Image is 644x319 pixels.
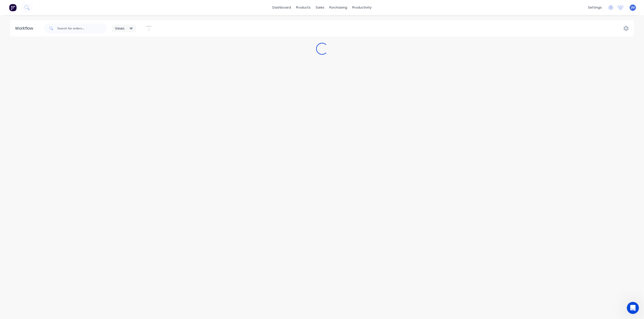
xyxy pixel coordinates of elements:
span: JM [631,5,635,10]
div: products [294,4,313,11]
div: sales [313,4,327,11]
div: productivity [350,4,374,11]
img: Factory [9,4,17,11]
a: dashboard [270,4,294,11]
iframe: Intercom live chat [627,302,639,314]
div: Workflow [15,25,36,31]
div: settings [586,4,604,11]
span: Views [115,26,125,31]
input: Search for orders... [57,23,107,33]
div: purchasing [327,4,350,11]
